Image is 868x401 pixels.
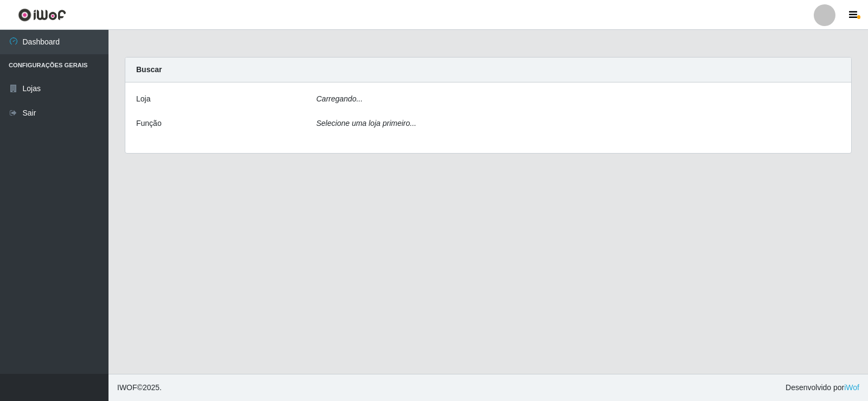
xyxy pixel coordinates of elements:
[786,382,859,393] span: Desenvolvido por
[117,383,137,392] span: IWOF
[136,118,162,129] label: Função
[117,382,162,393] span: © 2025 .
[844,383,859,392] a: iWof
[136,93,150,105] label: Loja
[18,8,66,22] img: CoreUI Logo
[136,65,162,74] strong: Buscar
[316,94,363,103] i: Carregando...
[316,119,416,128] i: Selecione uma loja primeiro...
